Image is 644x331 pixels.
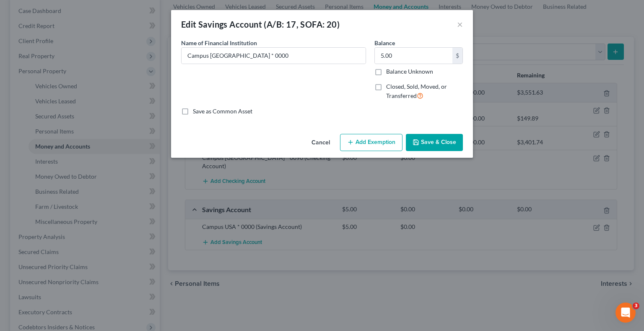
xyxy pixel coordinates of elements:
[182,48,366,64] input: Enter name...
[181,39,257,46] span: Name of Financial Institution
[340,134,402,151] button: Add Exemption
[633,303,639,309] span: 3
[406,134,463,151] button: Save & Close
[452,48,462,64] div: $
[615,303,636,323] iframe: Intercom live chat
[375,48,452,64] input: 0.00
[457,19,463,29] button: ×
[193,107,252,115] label: Save as Common Asset
[374,38,395,47] label: Balance
[181,18,340,30] div: Edit Savings Account (A/B: 17, SOFA: 20)
[386,83,447,99] span: Closed, Sold, Moved, or Transferred
[386,67,433,76] label: Balance Unknown
[305,135,337,151] button: Cancel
